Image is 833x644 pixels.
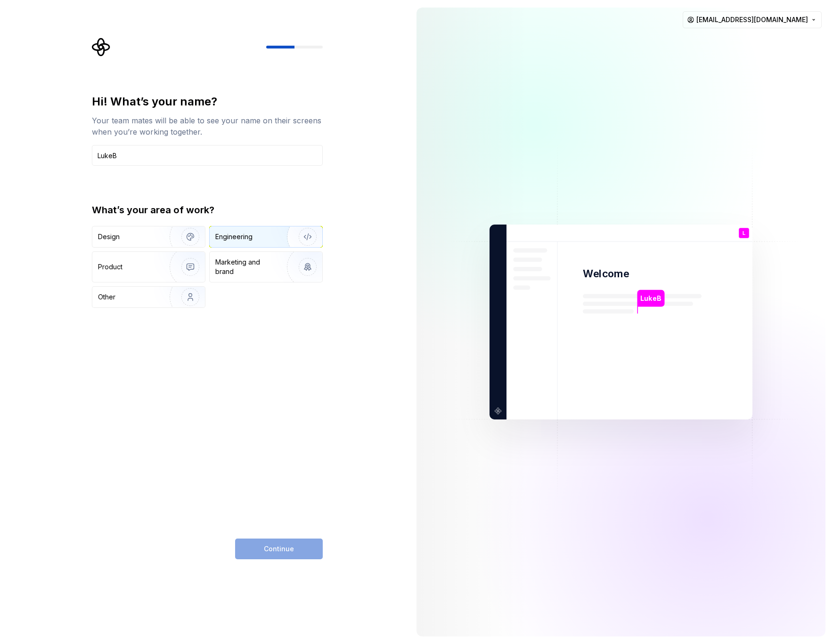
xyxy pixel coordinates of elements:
div: Other [98,292,115,302]
p: Welcome [583,267,629,281]
div: Design [98,232,120,241]
div: What’s your area of work? [92,203,323,217]
div: Hi! What’s your name? [92,94,323,109]
div: Your team mates will be able to see your name on their screens when you’re working together. [92,115,323,137]
div: Marketing and brand [215,258,279,276]
p: LukeB [640,293,661,304]
button: [EMAIL_ADDRESS][DOMAIN_NAME] [683,11,822,28]
span: [EMAIL_ADDRESS][DOMAIN_NAME] [696,15,808,24]
input: Han Solo [92,145,323,166]
div: Product [98,262,122,272]
p: L [743,231,745,236]
svg: Supernova Logo [92,38,111,56]
div: Engineering [215,232,253,241]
